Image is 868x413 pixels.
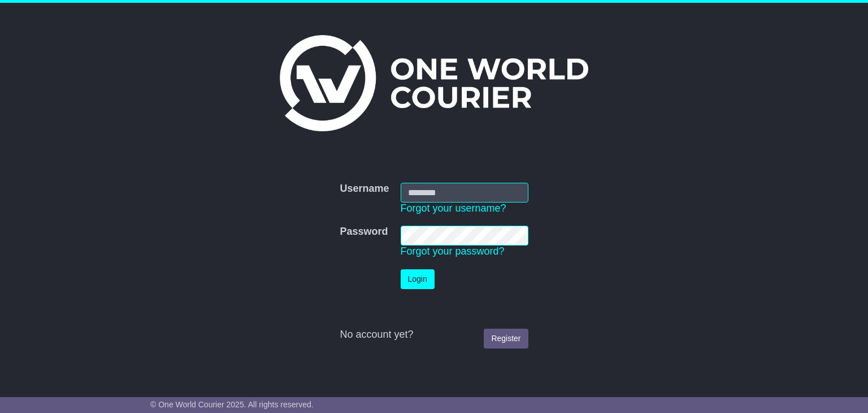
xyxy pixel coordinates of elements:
[401,269,435,289] button: Login
[340,183,389,195] label: Username
[484,329,528,349] a: Register
[401,203,506,214] a: Forgot your username?
[340,329,528,341] div: No account yet?
[401,246,505,257] a: Forgot your password?
[340,226,388,238] label: Password
[150,400,314,409] span: © One World Courier 2025. All rights reserved.
[280,35,588,131] img: One World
